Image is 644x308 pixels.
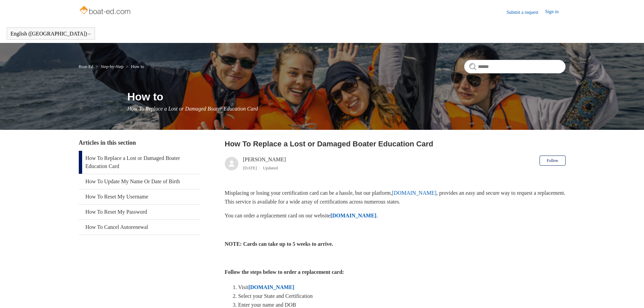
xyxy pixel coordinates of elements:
strong: Follow the steps below to order a replacement card: [225,269,344,275]
a: Submit a request [506,9,545,16]
a: How To Cancel Autorenewal [79,220,200,235]
button: English ([GEOGRAPHIC_DATA]) [10,31,91,37]
a: Sign in [545,8,565,16]
span: Articles in this section [79,139,136,146]
div: [PERSON_NAME] [243,156,286,172]
a: How To Reset My Username [79,189,200,204]
li: Step-by-Step [94,64,125,69]
time: 04/08/2025, 11:48 [243,165,257,170]
strong: NOTE: Cards can take up to 5 weeks to arrive. [225,241,333,247]
span: You can order a replacement card on our website [225,213,331,218]
a: [DOMAIN_NAME] [330,213,376,218]
a: How To Update My Name Or Date of Birth [79,174,200,189]
span: Visit [238,284,248,290]
a: [DOMAIN_NAME] [248,284,294,290]
a: How To Replace a Lost or Damaged Boater Education Card [79,151,200,174]
h1: How to [127,89,566,105]
img: Boat-Ed Help Center home page [79,4,133,18]
h2: How To Replace a Lost or Damaged Boater Education Card [225,138,566,149]
a: Step-by-Step [101,64,124,69]
a: [DOMAIN_NAME] [392,190,436,196]
a: Boat-Ed [79,64,93,69]
button: Follow Article [540,156,565,166]
span: How To Replace a Lost or Damaged Boater Education Card [127,106,258,112]
a: How to [131,64,144,69]
li: Boat-Ed [79,64,95,69]
input: Search [464,60,566,73]
span: . [376,213,378,218]
span: Enter your name and DOB [238,302,296,308]
a: How To Reset My Password [79,205,200,219]
li: Updated [263,165,278,170]
p: Misplacing or losing your certification card can be a hassle, but our platform, , provides an eas... [225,189,566,206]
span: Select your State and Certification [238,293,313,299]
li: How to [125,64,144,69]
